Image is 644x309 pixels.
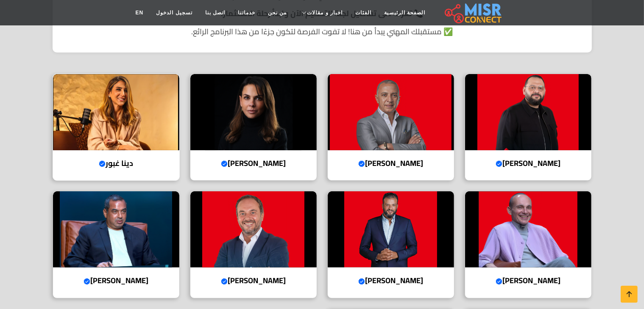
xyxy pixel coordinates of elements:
a: EN [129,5,150,21]
img: أيمن ممدوح [328,191,454,268]
img: هيلدا لوقا [190,74,317,150]
h4: [PERSON_NAME] [471,159,585,168]
a: الصفحة الرئيسية [378,5,432,21]
a: أحمد السويدي [PERSON_NAME] [322,74,460,181]
a: دينا غبور دينا غبور [47,74,185,181]
h4: [PERSON_NAME] [197,159,310,168]
h4: [PERSON_NAME] [334,159,448,168]
img: محمد إسماعيل منصور [53,191,179,268]
img: أحمد السويدي [328,74,454,150]
a: الفئات [349,5,378,21]
img: أحمد طارق خليل [190,191,317,268]
a: محمد إسماعيل منصور [PERSON_NAME] [47,191,185,298]
h4: [PERSON_NAME] [197,276,310,285]
h4: [PERSON_NAME] [334,276,448,285]
img: محمد فاروق [465,191,591,268]
img: دينا غبور [53,74,179,150]
p: ✅ مستقبلك المهني يبدأ من هنا! لا تفوت الفرصة لتكون جزءًا من هذا البرنامج الرائع. [61,26,583,37]
a: تسجيل الدخول [150,5,198,21]
a: اخبار و مقالات [293,5,349,21]
svg: Verified account [221,160,228,167]
svg: Verified account [221,278,228,285]
span: اخبار و مقالات [307,9,343,17]
svg: Verified account [358,160,365,167]
svg: Verified account [496,160,502,167]
a: أحمد طارق خليل [PERSON_NAME] [185,191,322,298]
h4: دينا غبور [59,159,173,168]
a: عبد الله سلام [PERSON_NAME] [460,74,597,181]
img: main.misr_connect [445,2,502,23]
a: محمد فاروق [PERSON_NAME] [460,191,597,298]
h4: [PERSON_NAME] [59,276,173,285]
a: اتصل بنا [199,5,231,21]
svg: Verified account [84,278,90,285]
svg: Verified account [496,278,502,285]
img: عبد الله سلام [465,74,591,150]
a: هيلدا لوقا [PERSON_NAME] [185,74,322,181]
a: أيمن ممدوح [PERSON_NAME] [322,191,460,298]
a: من نحن [262,5,293,21]
h4: [PERSON_NAME] [471,276,585,285]
svg: Verified account [358,278,365,285]
svg: Verified account [99,160,106,167]
a: خدماتنا [231,5,262,21]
